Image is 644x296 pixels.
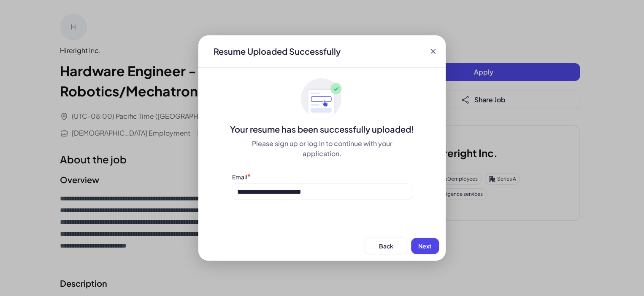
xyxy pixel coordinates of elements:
[198,123,446,135] div: Your resume has been successfully uploaded!
[411,238,439,254] button: Next
[379,242,393,250] span: Back
[364,238,408,254] button: Back
[207,45,347,57] div: Resume Uploaded Successfully
[232,139,412,159] div: Please sign up or log in to continue with your application.
[418,242,432,250] span: Next
[301,78,343,120] img: ApplyedMaskGroup3.svg
[232,173,247,181] label: Email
